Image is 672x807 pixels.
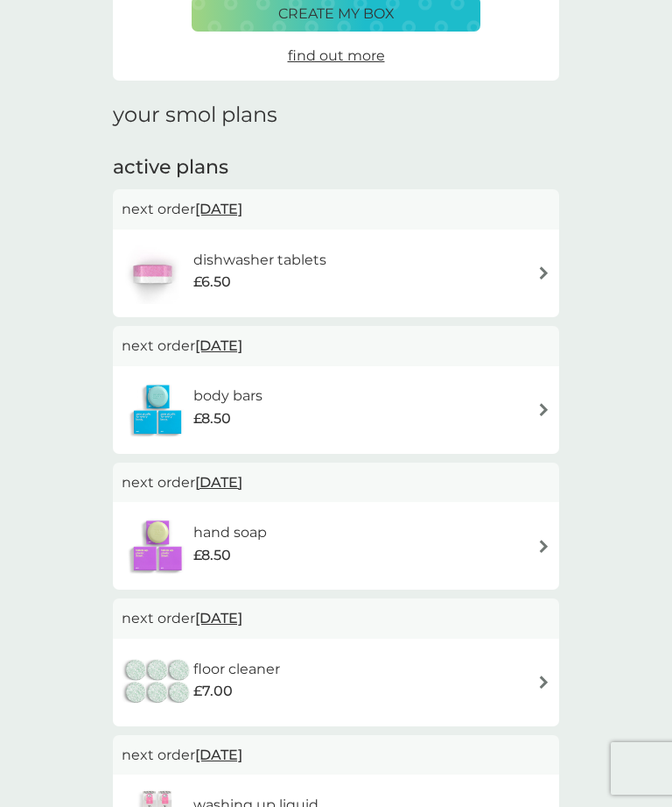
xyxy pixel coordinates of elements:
[195,601,242,635] span: [DATE]
[288,47,385,64] span: find out more
[113,103,559,128] h1: your smol plans
[193,271,231,294] span: £6.50
[193,249,326,272] h6: dishwasher tablets
[122,198,550,221] p: next order
[537,540,550,553] img: arrow right
[537,676,550,689] img: arrow right
[122,471,550,494] p: next order
[122,744,550,767] p: next order
[193,680,233,703] span: £7.00
[193,544,231,567] span: £8.50
[195,192,242,226] span: [DATE]
[288,45,385,67] a: find out more
[122,607,550,630] p: next order
[193,407,231,430] span: £8.50
[537,403,550,416] img: arrow right
[193,658,280,681] h6: floor cleaner
[193,385,262,407] h6: body bars
[122,379,193,441] img: body bars
[278,3,395,25] p: create my box
[122,515,193,577] img: hand soap
[195,738,242,772] span: [DATE]
[122,652,193,713] img: floor cleaner
[195,465,242,499] span: [DATE]
[537,266,550,280] img: arrow right
[195,329,242,363] span: [DATE]
[113,154,559,181] h2: active plans
[122,243,183,304] img: dishwasher tablets
[122,335,550,357] p: next order
[193,521,267,544] h6: hand soap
